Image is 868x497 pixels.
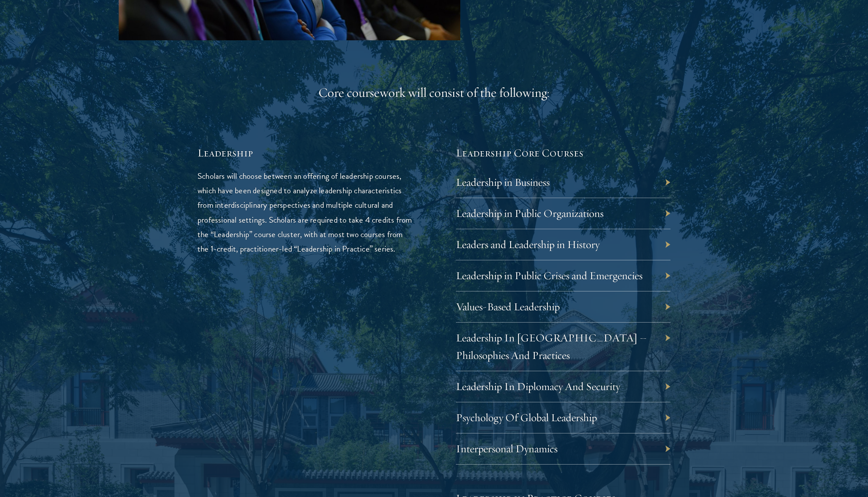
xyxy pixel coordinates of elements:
a: Psychology Of Global Leadership [456,411,597,424]
h5: Leadership Core Courses [456,146,670,160]
h5: Leadership [198,146,412,160]
div: Core coursework will consist of the following: [198,84,670,102]
a: Values-Based Leadership [456,300,560,313]
a: Leadership In [GEOGRAPHIC_DATA] – Philosophies And Practices [456,331,647,362]
a: Leadership In Diplomacy And Security [456,380,620,393]
a: Leaders and Leadership in History [456,238,600,251]
a: Interpersonal Dynamics [456,442,557,455]
a: Leadership in Public Organizations [456,206,603,220]
a: Leadership in Business [456,175,550,189]
p: Scholars will choose between an offering of leadership courses, which have been designed to analy... [198,169,412,256]
a: Leadership in Public Crises and Emergencies [456,269,642,282]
